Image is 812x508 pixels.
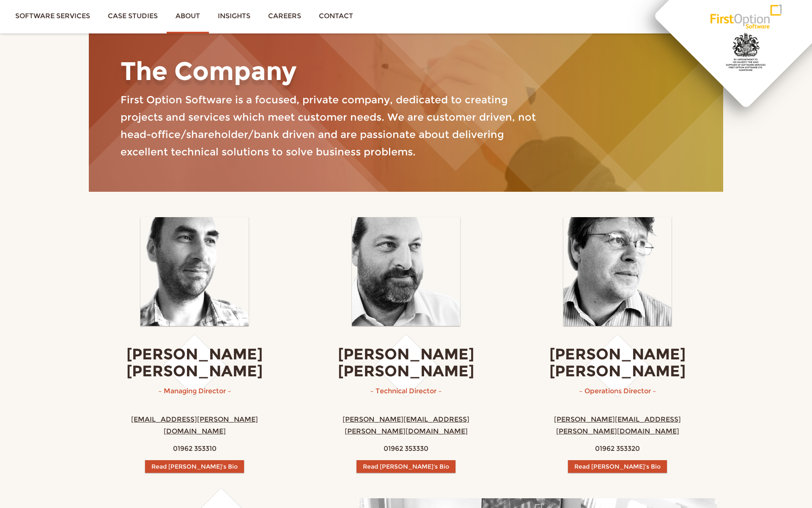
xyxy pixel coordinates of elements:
[158,387,231,395] span: – Managing Director –
[110,346,279,379] h3: [PERSON_NAME] [PERSON_NAME]
[568,460,667,473] button: Read [PERSON_NAME]'s Bio
[579,387,656,395] span: – Operations Director –
[114,57,698,85] h1: The Company
[343,415,469,435] a: [PERSON_NAME][EMAIL_ADDRESS][PERSON_NAME][DOMAIN_NAME]
[527,443,708,455] p: 01962 353320
[321,346,491,379] h3: [PERSON_NAME] [PERSON_NAME]
[89,32,723,192] div: Writing whiteboard
[370,387,442,395] span: – Technical Director –
[131,415,258,435] a: [EMAIL_ADDRESS][PERSON_NAME][DOMAIN_NAME]
[315,443,497,455] p: 01962 353330
[533,346,702,379] h3: [PERSON_NAME] [PERSON_NAME]
[145,460,244,473] button: Read [PERSON_NAME]'s Bio
[104,443,285,455] p: 01962 353310
[357,462,455,470] a: Read [PERSON_NAME]'s Bio
[121,91,550,161] p: First Option Software is a focused, private company, dedicated to creating projects and services ...
[554,415,681,435] a: [PERSON_NAME][EMAIL_ADDRESS][PERSON_NAME][DOMAIN_NAME]
[145,462,244,470] a: Read [PERSON_NAME]'s Bio
[357,460,455,473] button: Read [PERSON_NAME]'s Bio
[568,462,667,470] a: Read [PERSON_NAME]'s Bio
